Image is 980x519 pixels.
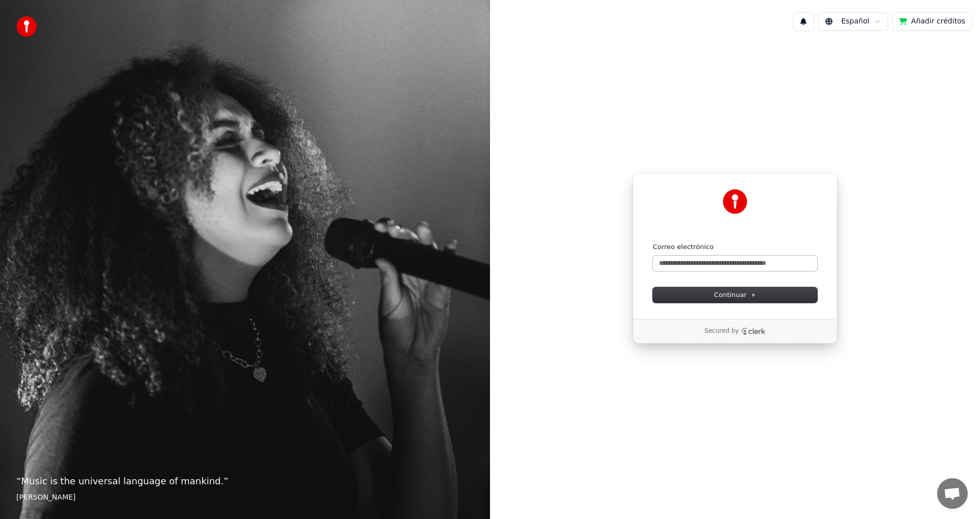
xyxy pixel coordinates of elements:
button: Añadir créditos [892,12,972,31]
p: “ Music is the universal language of mankind. ” [16,474,474,488]
button: Continuar [653,287,817,303]
p: Secured by [704,327,739,335]
footer: [PERSON_NAME] [16,492,474,503]
img: Youka [723,189,747,214]
div: Chat abierto [937,478,968,509]
img: youka [16,16,37,37]
label: Correo electrónico [653,242,714,252]
span: Continuar [714,290,756,300]
a: Clerk logo [741,328,766,335]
